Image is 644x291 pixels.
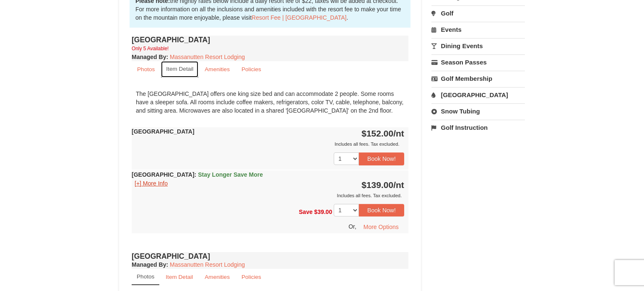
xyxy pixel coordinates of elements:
a: Photos [132,269,159,285]
h4: [GEOGRAPHIC_DATA] [132,252,408,260]
h4: [GEOGRAPHIC_DATA] [132,36,408,44]
span: $39.00 [314,208,332,215]
span: /nt [393,180,404,190]
span: Managed By [132,54,166,60]
a: Events [431,22,525,37]
a: Policies [236,269,267,285]
button: Book Now! [359,204,404,216]
small: Photos [137,273,154,280]
small: Only 5 Available! [132,46,169,52]
a: Golf [431,5,525,21]
button: Book Now! [359,152,404,165]
span: $139.00 [361,180,393,190]
span: Or, [348,223,356,230]
a: Resort Fee | [GEOGRAPHIC_DATA] [252,14,346,21]
a: Amenities [199,61,235,77]
a: Massanutten Resort Lodging [170,54,245,60]
a: Massanutten Resort Lodging [170,261,245,268]
a: Policies [236,61,267,77]
div: Includes all fees. Tax excluded. [132,140,404,148]
a: Item Detail [160,269,198,285]
a: Photos [132,61,160,77]
span: : [195,171,197,178]
a: Amenities [199,269,235,285]
button: More Options [358,221,404,233]
small: Policies [241,66,261,72]
small: Item Detail [166,66,193,72]
strong: $152.00 [361,129,404,138]
span: Stay Longer Save More [198,171,263,178]
button: [+] More Info [132,179,171,188]
a: Season Passes [431,54,525,70]
small: Amenities [205,274,230,280]
a: Item Detail [161,61,198,77]
a: Dining Events [431,38,525,54]
strong: [GEOGRAPHIC_DATA] [132,171,263,178]
strong: : [132,261,168,268]
small: Amenities [205,66,230,72]
small: Item Detail [166,274,193,280]
a: Snow Tubing [431,103,525,119]
span: /nt [393,129,404,138]
a: Golf Membership [431,71,525,86]
span: Managed By [132,261,166,268]
span: Save [299,208,313,215]
div: Includes all fees. Tax excluded. [132,191,404,200]
a: Golf Instruction [431,120,525,135]
small: Photos [137,66,155,72]
small: Policies [241,274,261,280]
div: The [GEOGRAPHIC_DATA] offers one king size bed and can accommodate 2 people. Some rooms have a sl... [132,85,408,119]
a: [GEOGRAPHIC_DATA] [431,87,525,103]
strong: : [132,54,168,60]
strong: [GEOGRAPHIC_DATA] [132,128,195,135]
